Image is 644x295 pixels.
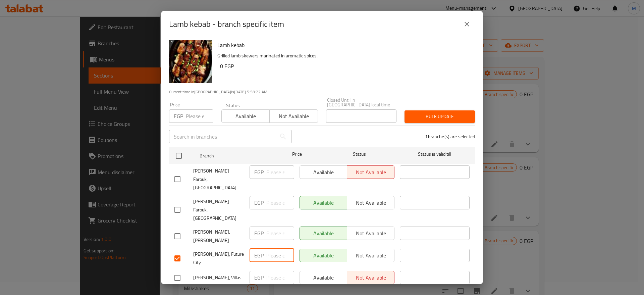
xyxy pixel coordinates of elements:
p: EGP [174,112,183,120]
span: [PERSON_NAME], [PERSON_NAME] [193,228,244,245]
button: close [459,16,475,32]
span: [PERSON_NAME] Farouk, [GEOGRAPHIC_DATA] [193,197,244,223]
p: EGP [254,199,264,207]
h2: Lamb kebab - branch specific item [169,19,284,30]
p: Current time in [GEOGRAPHIC_DATA] is [DATE] 5:58:22 AM [169,89,475,95]
input: Please enter price [186,109,213,123]
input: Please enter price [266,165,294,179]
p: Grilled lamb skewers marinated in aromatic spices. [217,52,470,60]
input: Please enter price [266,227,294,240]
input: Please enter price [266,196,294,209]
span: Bulk update [410,112,470,121]
p: EGP [254,168,264,176]
span: Branch [200,152,269,160]
button: Available [221,109,270,123]
input: Please enter price [266,249,294,262]
h6: 0 EGP [220,61,470,71]
button: Available [300,249,347,262]
span: Status is valid till [400,150,470,158]
p: EGP [254,251,264,259]
button: Not available [269,109,318,123]
span: Status [325,150,394,158]
span: [PERSON_NAME], Future City [193,250,244,267]
input: Please enter price [266,271,294,284]
button: Bulk update [405,110,475,123]
h6: Lamb kebab [217,40,470,50]
span: Available [224,111,267,121]
span: Not available [350,251,392,260]
span: [PERSON_NAME] Farouk, [GEOGRAPHIC_DATA] [193,167,244,192]
span: Not available [272,111,315,121]
span: Price [275,150,319,158]
span: Available [303,251,344,260]
p: EGP [254,274,264,282]
p: 1 branche(s) are selected [425,133,475,140]
p: EGP [254,229,264,237]
img: Lamb kebab [169,40,212,83]
input: Search in branches [169,130,276,143]
button: Not available [347,249,394,262]
span: [PERSON_NAME], Villas [193,274,244,282]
